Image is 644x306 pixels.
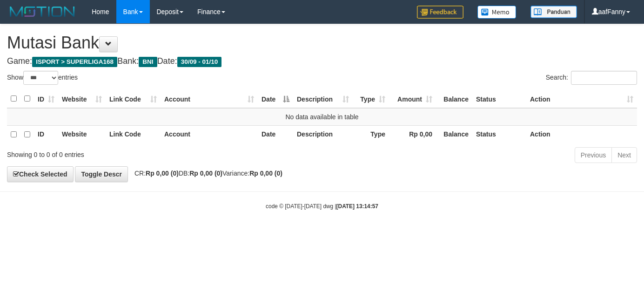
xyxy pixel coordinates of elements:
[477,6,517,19] img: Button%20Memo.svg
[526,125,637,143] th: Action
[146,170,179,177] strong: Rp 0,00 (0)
[106,125,161,143] th: Link Code
[7,108,637,126] td: No data available in table
[530,6,577,18] img: panduan.png
[266,203,378,210] small: code © [DATE]-[DATE] dwg |
[258,125,293,143] th: Date
[130,170,282,177] span: CR: DB: Variance:
[7,5,78,19] img: MOTION_logo.png
[106,90,161,108] th: Link Code: activate to sort column ascending
[436,90,472,108] th: Balance
[189,170,222,177] strong: Rp 0,00 (0)
[249,170,282,177] strong: Rp 0,00 (0)
[258,90,293,108] th: Date: activate to sort column descending
[389,90,436,108] th: Amount: activate to sort column ascending
[417,6,463,19] img: Feedback.jpg
[177,57,222,67] span: 30/09 - 01/10
[139,57,157,67] span: BNI
[436,125,472,143] th: Balance
[571,71,637,85] input: Search:
[58,125,106,143] th: Website
[7,146,262,159] div: Showing 0 to 0 of 0 entries
[526,90,637,108] th: Action: activate to sort column ascending
[472,125,526,143] th: Status
[389,125,436,143] th: Rp 0,00
[575,147,612,163] a: Previous
[7,57,637,66] h4: Game: Bank: Date:
[161,90,258,108] th: Account: activate to sort column ascending
[336,203,378,210] strong: [DATE] 13:14:57
[472,90,526,108] th: Status
[293,125,353,143] th: Description
[34,125,58,143] th: ID
[7,71,78,85] label: Show entries
[58,90,106,108] th: Website: activate to sort column ascending
[7,34,637,52] h1: Mutasi Bank
[23,71,58,85] select: Showentries
[7,166,74,182] a: Check Selected
[611,147,637,163] a: Next
[293,90,353,108] th: Description: activate to sort column ascending
[546,71,637,85] label: Search:
[75,166,128,182] a: Toggle Descr
[32,57,117,67] span: ISPORT > SUPERLIGA168
[353,90,389,108] th: Type: activate to sort column ascending
[34,90,58,108] th: ID: activate to sort column ascending
[353,125,389,143] th: Type
[161,125,258,143] th: Account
